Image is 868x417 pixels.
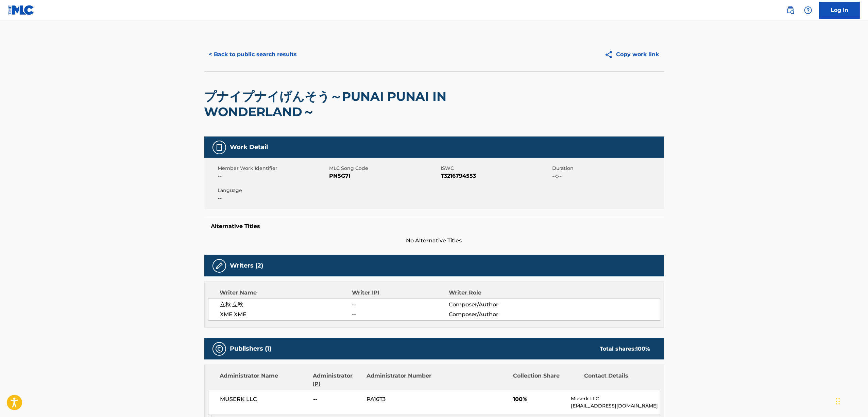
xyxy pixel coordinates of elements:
[449,310,537,319] span: Composer/Author
[352,289,449,297] div: Writer IPI
[218,172,328,180] span: --
[367,395,432,403] span: PA16T3
[449,289,537,297] div: Writer Role
[571,402,660,410] p: [EMAIL_ADDRESS][DOMAIN_NAME]
[513,395,566,403] span: 100%
[218,194,328,202] span: --
[220,395,308,403] span: MUSERK LLC
[600,345,650,353] div: Total shares:
[329,172,439,180] span: PN5G7I
[204,237,664,245] span: No Alternative Titles
[819,2,860,19] a: Log In
[230,345,272,353] h5: Publishers (1)
[784,3,797,17] a: Public Search
[215,262,223,270] img: Writers
[513,372,579,388] div: Collection Share
[220,301,352,309] span: 立秋 立秋
[230,262,263,270] h5: Writers (2)
[836,391,840,412] div: Drag
[8,5,34,15] img: MLC Logo
[215,345,223,353] img: Publishers
[215,143,223,151] img: Work Detail
[441,172,551,180] span: T3216794553
[313,395,361,403] span: --
[552,172,662,180] span: --:--
[352,301,448,309] span: --
[313,372,361,388] div: Administrator IPI
[600,46,664,63] button: Copy work link
[449,301,537,309] span: Composer/Author
[801,3,815,17] div: Help
[571,395,660,402] p: Muserk LLC
[220,372,308,388] div: Administrator Name
[220,289,352,297] div: Writer Name
[584,372,650,388] div: Contact Details
[834,384,868,417] iframe: Chat Widget
[352,310,448,319] span: --
[204,46,302,63] button: < Back to public search results
[367,372,432,388] div: Administrator Number
[636,346,650,352] span: 100 %
[204,89,480,119] h2: プナイプナイげんそう～PUNAI PUNAI IN WONDERLAND～
[605,50,616,59] img: Copy work link
[786,6,795,14] img: search
[552,165,662,172] span: Duration
[218,187,328,194] span: Language
[441,165,551,172] span: ISWC
[220,310,352,319] span: XME XME
[230,143,268,151] h5: Work Detail
[218,165,328,172] span: Member Work Identifier
[329,165,439,172] span: MLC Song Code
[211,223,657,230] h5: Alternative Titles
[804,6,812,14] img: help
